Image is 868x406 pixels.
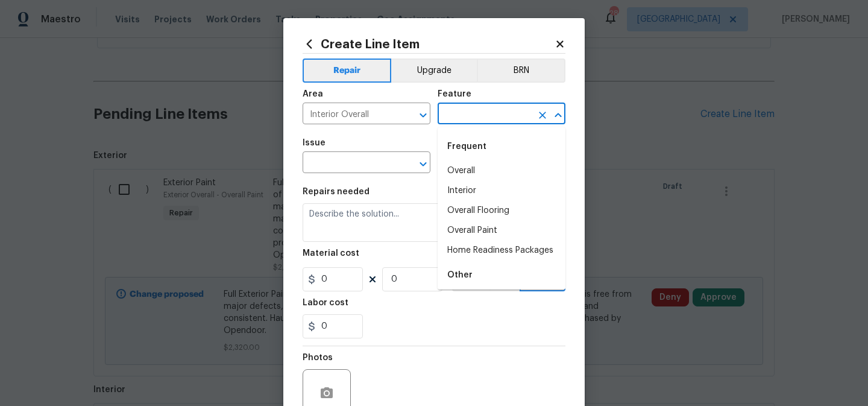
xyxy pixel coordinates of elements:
[438,221,565,241] li: Overall Paint
[415,107,432,124] button: Open
[438,132,565,161] div: Frequent
[438,241,565,261] li: Home Readiness Packages
[303,354,333,362] h5: Photos
[438,161,565,181] li: Overall
[303,59,391,83] button: Repair
[303,299,348,307] h5: Labor cost
[303,139,325,147] h5: Issue
[477,59,565,83] button: BRN
[438,201,565,221] li: Overall Flooring
[303,188,370,196] h5: Repairs needed
[438,290,565,309] li: Access Opening
[438,90,471,98] h5: Feature
[534,107,551,124] button: Clear
[391,59,477,83] button: Upgrade
[303,37,555,51] h2: Create Line Item
[550,107,567,124] button: Close
[415,156,432,173] button: Open
[438,261,565,290] div: Other
[303,90,323,98] h5: Area
[438,181,565,201] li: Interior
[303,249,359,258] h5: Material cost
